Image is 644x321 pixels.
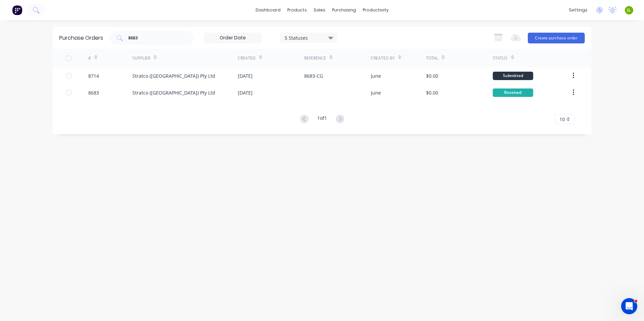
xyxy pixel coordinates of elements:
[88,72,99,79] div: 8714
[128,35,184,41] input: Search purchase orders...
[371,55,395,61] div: Created By
[426,72,438,79] div: $0.00
[493,72,533,80] div: Submitted
[621,298,637,314] iframe: Intercom live chat
[285,34,333,41] div: 5 Statuses
[310,5,329,15] div: sales
[627,7,631,13] span: JL
[359,5,392,15] div: productivity
[132,72,215,79] div: Stratco ([GEOGRAPHIC_DATA]) Pty Ltd
[59,34,103,42] div: Purchase Orders
[317,114,327,124] div: 1 of 1
[304,72,323,79] div: 8683-CG
[371,89,381,96] div: June
[238,72,253,79] div: [DATE]
[238,89,253,96] div: [DATE]
[493,88,533,97] div: Received
[132,55,150,61] div: Supplier
[304,55,326,61] div: Reference
[426,55,438,61] div: Total
[559,116,565,123] span: 10
[528,33,585,43] button: Create purchase order
[12,5,22,15] img: Factory
[204,33,261,43] input: Order Date
[371,72,381,79] div: June
[566,5,591,15] div: settings
[88,89,99,96] div: 8683
[284,5,310,15] div: products
[252,5,284,15] a: dashboard
[238,55,256,61] div: Created
[132,89,215,96] div: Stratco ([GEOGRAPHIC_DATA]) Pty Ltd
[426,89,438,96] div: $0.00
[493,55,508,61] div: Status
[88,55,91,61] div: #
[329,5,359,15] div: purchasing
